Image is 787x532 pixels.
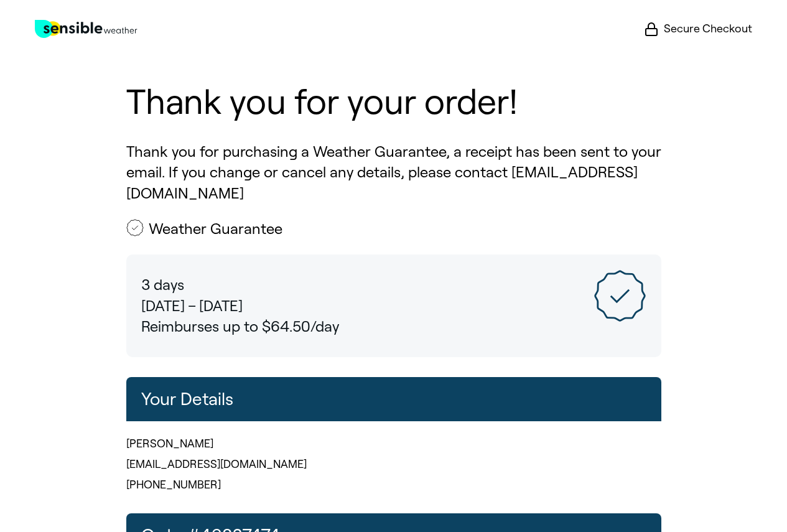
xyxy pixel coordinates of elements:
p: [PHONE_NUMBER] [126,477,661,493]
p: [PERSON_NAME] [126,436,661,452]
p: [EMAIL_ADDRESS][DOMAIN_NAME] [126,457,661,472]
h2: Your Details [126,377,661,421]
p: [DATE] – [DATE] [141,296,646,317]
span: Secure Checkout [664,21,752,37]
h1: Thank you for your order! [126,83,661,121]
p: 3 days [141,274,646,296]
h2: Weather Guarantee [149,218,282,240]
p: Thank you for purchasing a Weather Guarantee, a receipt has been sent to your email. If you chang... [126,141,661,204]
p: Reimburses up to $64.50/day [141,316,646,337]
